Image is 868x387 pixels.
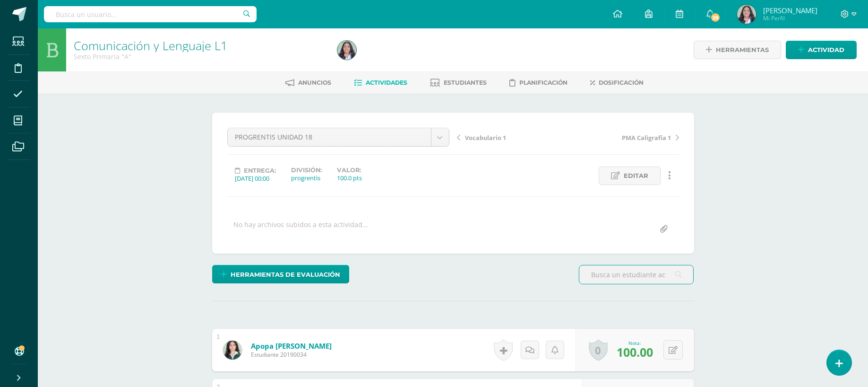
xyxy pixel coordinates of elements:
a: PROGRENTIS UNIDAD 18 [228,128,449,146]
span: Actividades [366,79,407,86]
label: División: [291,167,322,174]
input: Busca un usuario... [44,6,257,22]
a: Dosificación [590,75,644,90]
img: e27adc6703b1afc23c70ebe5807cf627.png [337,41,356,60]
span: Herramientas de evaluación [231,266,340,283]
a: Actividad [786,41,857,59]
a: Actividades [354,75,407,90]
span: Herramientas [716,41,769,59]
span: Editar [624,167,648,185]
div: Sexto Primaria 'A' [74,52,326,61]
a: Vocabulario 1 [457,132,568,142]
span: Mi Perfil [763,14,817,22]
div: [DATE] 00:00 [235,174,276,183]
a: Estudiantes [430,75,487,90]
input: Busca un estudiante aquí... [579,265,693,284]
div: 100.0 pts [337,174,362,182]
span: Entrega: [244,167,276,174]
a: Planificación [509,75,567,90]
span: PROGRENTIS UNIDAD 18 [235,128,424,146]
div: Nota: [617,340,653,346]
a: PMA Caligrafía 1 [568,132,679,142]
div: No hay archivos subidos a esta actividad... [233,220,368,238]
span: Planificación [519,79,567,86]
span: 100.00 [617,344,653,360]
a: 0 [589,339,608,361]
img: e484bfb8fca8785d6216b8c16235e2c5.png [223,341,242,360]
span: Estudiante 20190034 [251,351,332,359]
a: Herramientas [694,41,781,59]
span: Actividad [808,41,844,59]
span: PMA Caligrafía 1 [622,133,671,142]
span: Dosificación [599,79,644,86]
a: Herramientas de evaluación [212,265,349,283]
label: Valor: [337,167,362,174]
span: Vocabulario 1 [465,133,506,142]
img: e27adc6703b1afc23c70ebe5807cf627.png [737,5,756,24]
span: Estudiantes [444,79,487,86]
span: [PERSON_NAME] [763,6,817,15]
span: Anuncios [298,79,331,86]
h1: Comunicación y Lenguaje L1 [74,39,326,52]
a: Apopa [PERSON_NAME] [251,341,332,351]
a: Comunicación y Lenguaje L1 [74,37,227,53]
div: progrentis [291,174,322,182]
a: Anuncios [285,75,331,90]
span: 38 [710,12,721,23]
